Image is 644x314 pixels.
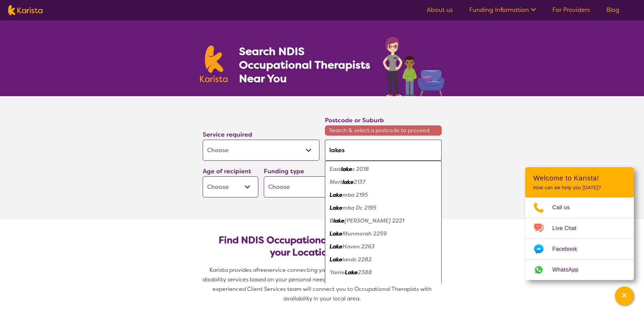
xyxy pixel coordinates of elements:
[328,227,438,240] div: Lake Munmorah 2259
[533,185,626,191] p: How can we help you [DATE]?
[239,45,371,85] h1: Search NDIS Occupational Therapists Near You
[358,269,372,276] em: 2388
[208,234,436,259] h2: Find NDIS Occupational Therapists based on your Location & Needs
[203,266,443,302] span: service connecting you with Occupational Therapists and other disability services based on your p...
[343,191,368,198] em: mba 2195
[344,282,357,289] em: Lake
[328,202,438,214] div: Lakemba Dc 2195
[354,178,366,186] em: 2137
[345,217,404,224] em: [PERSON_NAME] 2221
[357,282,371,289] em: 2423
[328,266,438,279] div: Yarrie Lake 2388
[328,214,438,227] div: Blakehurst 2221
[8,5,42,15] img: Karista logo
[209,266,256,274] span: Karista provides a
[552,203,578,213] span: Call us
[325,140,442,161] input: Type
[328,189,438,202] div: Lakemba 2195
[325,116,384,124] label: Postcode or Suburb
[264,167,304,175] label: Funding type
[200,46,228,82] img: Karista logo
[606,6,620,14] a: Blog
[203,167,251,175] label: Age of recipient
[328,240,438,253] div: Lake Haven 2263
[330,165,341,173] em: East
[328,176,438,189] div: Mortlake 2137
[343,256,372,263] em: lands 2282
[330,256,343,263] em: Lake
[552,223,585,233] span: Live Chat
[341,165,352,173] em: lake
[552,244,585,254] span: Facebook
[427,6,453,14] a: About us
[552,6,590,14] a: For Providers
[343,243,375,250] em: Haven 2263
[525,167,634,280] div: Channel Menu
[328,279,438,292] div: Myall Lake 2423
[328,163,438,176] div: Eastlakes 2018
[383,37,444,96] img: occupational-therapy
[343,204,376,211] em: mba Dc 2195
[469,6,536,14] a: Funding Information
[330,282,344,289] em: Myall
[525,197,634,280] ul: Choose channel
[333,217,345,224] em: lake
[330,178,343,186] em: Mort
[615,286,634,306] button: Channel Menu
[328,253,438,266] div: Lakelands 2282
[330,217,333,224] em: B
[552,265,587,275] span: WhatsApp
[330,230,343,237] em: Lake
[325,125,442,136] span: Search & select a postcode to proceed
[525,260,634,280] a: Web link opens in a new tab.
[330,269,345,276] em: Yarrie
[203,130,252,139] label: Service required
[343,178,354,186] em: lake
[330,204,343,211] em: Lake
[330,191,343,198] em: Lake
[330,243,343,250] em: Lake
[352,165,369,173] em: s 2018
[256,266,267,274] span: free
[343,230,387,237] em: Munmorah 2259
[533,174,626,182] h2: Welcome to Karista!
[345,269,358,276] em: Lake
